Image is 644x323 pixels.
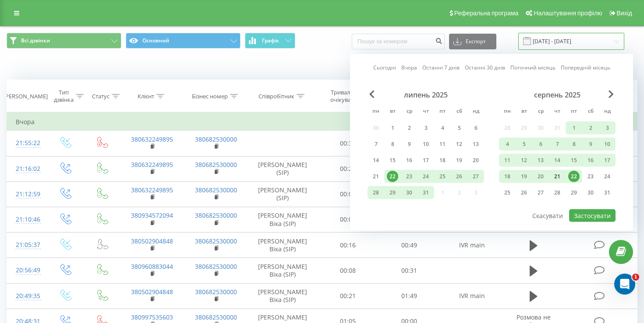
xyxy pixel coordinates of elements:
div: Клієнт [138,93,154,100]
a: 380682530000 [195,135,237,143]
div: 3 [602,122,613,134]
div: 26 [518,187,530,198]
div: 2 [403,122,415,134]
div: ср 16 лип 2025 р. [401,154,418,167]
td: 00:33 [317,131,378,156]
div: 19 [453,155,465,166]
div: вт 12 серп 2025 р. [516,154,532,167]
div: Тривалість очікування [325,89,367,104]
div: пт 4 лип 2025 р. [434,122,451,135]
div: 1 [568,122,580,134]
div: 2 [585,122,596,134]
div: пн 14 лип 2025 р. [368,154,384,167]
div: пн 25 серп 2025 р. [499,186,516,199]
div: Статус [92,93,110,100]
abbr: субота [584,105,597,118]
div: вт 22 лип 2025 р. [384,170,401,183]
div: 26 [453,171,465,182]
div: 8 [387,139,398,150]
span: Вихід [617,10,632,17]
span: Всі дзвінки [21,37,50,44]
div: 22 [568,171,580,182]
div: пн 28 лип 2025 р. [368,186,384,199]
a: Попередній місяць [561,63,610,72]
td: [PERSON_NAME] Віка (SIP) [248,258,317,283]
div: Тип дзвінка [54,89,74,104]
div: сб 9 серп 2025 р. [582,138,599,151]
div: 14 [552,155,563,166]
a: 380960883044 [131,262,173,271]
div: 12 [453,139,465,150]
abbr: п’ятниця [436,105,449,118]
div: вт 19 серп 2025 р. [516,170,532,183]
div: 23 [585,171,596,182]
div: 15 [568,155,580,166]
a: 380632249895 [131,160,173,169]
div: 21:16:02 [16,160,37,177]
div: пт 29 серп 2025 р. [566,186,582,199]
div: пн 7 лип 2025 р. [368,138,384,151]
span: Previous Month [369,90,375,98]
div: вт 1 лип 2025 р. [384,122,401,135]
td: 00:16 [317,233,378,258]
div: сб 16 серп 2025 р. [582,154,599,167]
div: 21:12:59 [16,186,37,203]
div: 12 [518,155,530,166]
div: 11 [437,139,448,150]
div: 22 [387,171,398,182]
div: нд 10 серп 2025 р. [599,138,616,151]
abbr: вівторок [517,105,531,118]
div: 20 [535,171,546,182]
td: [PERSON_NAME] Віка (SIP) [248,207,317,232]
div: нд 31 серп 2025 р. [599,186,616,199]
div: 3 [420,122,432,134]
div: 16 [403,155,415,166]
td: 01:49 [379,283,440,309]
div: чт 24 лип 2025 р. [418,170,434,183]
div: вт 15 лип 2025 р. [384,154,401,167]
td: 00:31 [379,258,440,283]
div: пт 22 серп 2025 р. [566,170,582,183]
div: 1 [387,122,398,134]
td: [PERSON_NAME] (SIP) [248,156,317,181]
div: 24 [420,171,432,182]
div: 15 [387,155,398,166]
div: 4 [502,139,513,150]
a: Вчора [401,63,417,72]
div: ср 30 лип 2025 р. [401,186,418,199]
a: 380682530000 [195,160,237,169]
div: 28 [552,187,563,198]
div: пт 18 лип 2025 р. [434,154,451,167]
td: 00:06 [317,181,378,207]
a: 380682530000 [195,313,237,321]
div: 8 [568,139,580,150]
td: 00:21 [317,283,378,309]
div: ср 13 серп 2025 р. [532,154,549,167]
div: 16 [585,155,596,166]
div: Бізнес номер [192,93,228,100]
div: 24 [602,171,613,182]
div: пт 15 серп 2025 р. [566,154,582,167]
abbr: понеділок [369,105,382,118]
div: пн 4 серп 2025 р. [499,138,516,151]
div: 4 [437,122,448,134]
div: 9 [585,139,596,150]
button: Експорт [449,34,496,49]
div: пт 8 серп 2025 р. [566,138,582,151]
abbr: четвер [419,105,432,118]
button: Скасувати [527,209,568,222]
div: 20:56:49 [16,262,37,279]
div: 21:10:46 [16,211,37,228]
div: 18 [502,171,513,182]
abbr: неділя [469,105,482,118]
div: ср 20 серп 2025 р. [532,170,549,183]
div: нд 3 серп 2025 р. [599,122,616,135]
div: сб 2 серп 2025 р. [582,122,599,135]
td: [PERSON_NAME] Віка (SIP) [248,233,317,258]
div: 27 [535,187,546,198]
button: Всі дзвінки [7,33,121,49]
div: 14 [370,155,382,166]
div: ср 6 серп 2025 р. [532,138,549,151]
div: 20:49:35 [16,288,37,305]
a: 380682530000 [195,237,237,245]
